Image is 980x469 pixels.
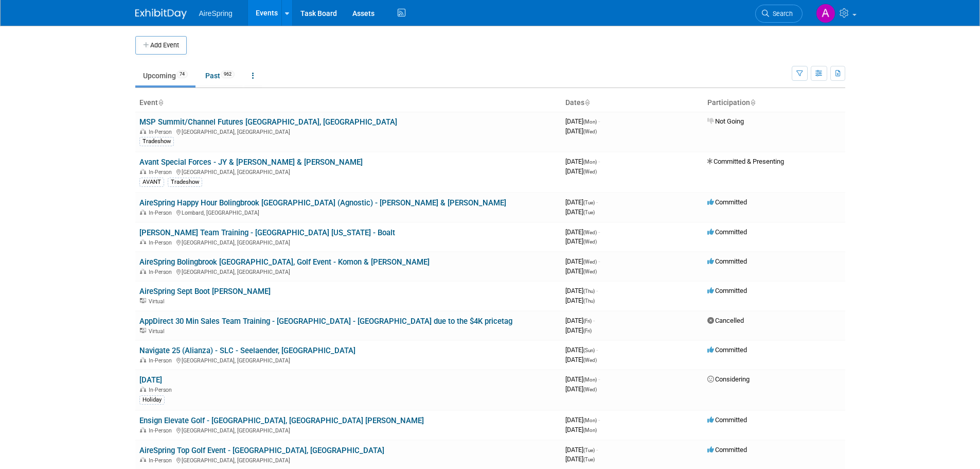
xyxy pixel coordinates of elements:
[565,287,598,294] span: [DATE]
[168,178,202,187] div: Tradeshow
[139,257,430,267] a: AireSpring Bolingbrook [GEOGRAPHIC_DATA], Golf Event - Komon & [PERSON_NAME]
[149,129,175,135] span: In-Person
[139,127,557,135] div: [GEOGRAPHIC_DATA], [GEOGRAPHIC_DATA]
[707,228,747,236] span: Committed
[583,239,597,245] span: (Wed)
[149,169,175,176] span: In-Person
[565,158,600,165] span: [DATE]
[199,9,233,18] span: AireSpring
[198,66,242,85] a: Past962
[596,287,598,294] span: -
[139,456,557,464] div: [GEOGRAPHIC_DATA], [GEOGRAPHIC_DATA]
[565,167,597,175] span: [DATE]
[583,169,597,175] span: (Wed)
[593,317,595,324] span: -
[565,446,598,454] span: [DATE]
[139,395,165,405] div: Holiday
[583,377,597,383] span: (Mon)
[565,117,600,125] span: [DATE]
[584,98,590,107] a: Sort by Start Date
[139,346,355,355] a: Navigate 25 (Alianza) - SLC - Seelaender, [GEOGRAPHIC_DATA]
[140,457,146,462] img: In-Person Event
[149,210,175,216] span: In-Person
[707,198,747,206] span: Committed
[565,257,600,265] span: [DATE]
[583,318,592,324] span: (Fri)
[583,348,595,353] span: (Sun)
[583,269,597,274] span: (Wed)
[149,457,175,464] span: In-Person
[139,416,424,425] a: Ensign Elevate Golf - [GEOGRAPHIC_DATA], [GEOGRAPHIC_DATA] [PERSON_NAME]
[149,269,175,275] span: In-Person
[707,416,747,424] span: Committed
[583,200,595,205] span: (Tue)
[707,346,747,354] span: Committed
[140,210,146,215] img: In-Person Event
[565,237,597,245] span: [DATE]
[140,387,146,392] img: In-Person Event
[565,385,597,393] span: [DATE]
[139,137,174,146] div: Tradeshow
[561,94,703,112] th: Dates
[140,357,146,362] img: In-Person Event
[565,198,598,206] span: [DATE]
[816,4,835,23] img: Aila Ortiaga
[139,117,397,127] a: MSP Summit/Channel Futures [GEOGRAPHIC_DATA], [GEOGRAPHIC_DATA]
[583,447,595,453] span: (Tue)
[565,455,595,463] span: [DATE]
[596,346,598,354] span: -
[583,427,597,433] span: (Mon)
[750,98,755,107] a: Sort by Participation Type
[565,426,597,433] span: [DATE]
[139,356,557,364] div: [GEOGRAPHIC_DATA], [GEOGRAPHIC_DATA]
[583,298,595,304] span: (Thu)
[140,169,146,174] img: In-Person Event
[176,71,188,78] span: 74
[707,117,744,125] span: Not Going
[583,230,597,235] span: (Wed)
[139,158,363,167] a: Avant Special Forces - JY & [PERSON_NAME] & [PERSON_NAME]
[565,127,597,135] span: [DATE]
[583,129,597,134] span: (Wed)
[583,288,595,294] span: (Thu)
[139,167,557,176] div: [GEOGRAPHIC_DATA], [GEOGRAPHIC_DATA]
[598,375,600,383] span: -
[139,375,162,385] a: [DATE]
[565,416,600,424] span: [DATE]
[596,198,598,206] span: -
[139,178,164,187] div: AVANT
[139,238,557,246] div: [GEOGRAPHIC_DATA], [GEOGRAPHIC_DATA]
[583,119,597,125] span: (Mon)
[140,239,146,245] img: In-Person Event
[139,228,395,237] a: [PERSON_NAME] Team Training - [GEOGRAPHIC_DATA] [US_STATE] - Boalt
[139,446,384,455] a: AireSpring Top Golf Event - [GEOGRAPHIC_DATA], [GEOGRAPHIC_DATA]
[149,387,175,393] span: In-Person
[598,117,600,125] span: -
[139,317,512,326] a: AppDirect 30 Min Sales Team Training - [GEOGRAPHIC_DATA] - [GEOGRAPHIC_DATA] due to the $4K pricetag
[139,287,271,296] a: AireSpring Sept Boot [PERSON_NAME]
[139,198,506,207] a: AireSpring Happy Hour Bolingbrook [GEOGRAPHIC_DATA] (Agnostic) - [PERSON_NAME] & [PERSON_NAME]
[565,267,597,275] span: [DATE]
[707,287,747,294] span: Committed
[583,259,597,265] span: (Wed)
[140,328,146,333] img: Virtual Event
[703,94,845,112] th: Participation
[149,239,175,246] span: In-Person
[583,210,595,215] span: (Tue)
[565,375,600,383] span: [DATE]
[149,427,175,434] span: In-Person
[149,357,175,364] span: In-Person
[583,418,597,423] span: (Mon)
[135,94,561,112] th: Event
[583,457,595,462] span: (Tue)
[149,298,167,305] span: Virtual
[158,98,163,107] a: Sort by Event Name
[583,387,597,392] span: (Wed)
[755,5,803,23] a: Search
[565,356,597,363] span: [DATE]
[139,426,557,434] div: [GEOGRAPHIC_DATA], [GEOGRAPHIC_DATA]
[598,158,600,165] span: -
[135,66,195,85] a: Upcoming74
[565,346,598,354] span: [DATE]
[583,328,592,334] span: (Fri)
